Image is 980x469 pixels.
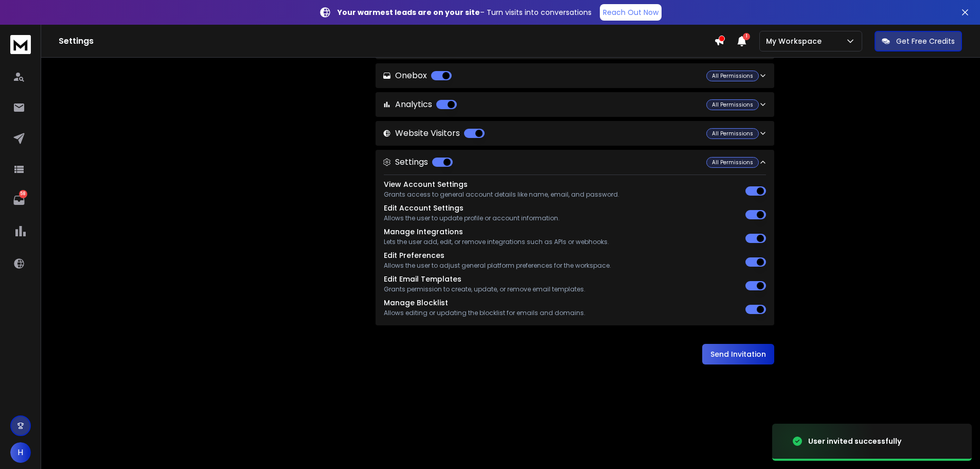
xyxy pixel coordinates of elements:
div: All Permissions [706,157,759,168]
div: Settings All Permissions [376,175,774,325]
button: H [10,442,31,463]
label: View Account Settings [384,179,468,189]
p: Allows editing or updating the blocklist for emails and domains. [384,309,585,317]
div: All Permissions [706,99,759,110]
label: Manage Blocklist [384,298,448,308]
button: Send Invitation [702,344,774,364]
p: Get Free Credits [896,36,955,46]
p: Website Visitors [383,127,485,140]
label: Manage Integrations [384,227,463,237]
img: logo [10,35,31,54]
p: – Turn visits into conversations [337,7,592,18]
button: Settings All Permissions [376,150,774,175]
p: Analytics [383,98,457,111]
strong: Your warmest leads are on your site [337,7,480,18]
h1: Settings [59,35,714,47]
button: Get Free Credits [875,31,962,51]
p: Allows the user to update profile or account information. [384,214,560,222]
div: All Permissions [706,71,759,81]
p: Grants access to general account details like name, email, and password. [384,190,619,199]
label: Edit Preferences [384,250,444,260]
p: Allows the user to adjust general platform preferences for the workspace. [384,262,611,270]
p: Settings [383,156,453,168]
button: Analytics All Permissions [376,92,774,117]
p: Lets the user add, edit, or remove integrations such as APIs or webhooks. [384,238,609,246]
p: 58 [19,190,27,198]
p: Onebox [383,70,452,82]
label: Edit Email Templates [384,274,461,284]
button: Website Visitors All Permissions [376,121,774,146]
div: User invited successfully [808,436,901,446]
label: Edit Account Settings [384,203,464,213]
a: 58 [9,190,29,211]
button: Onebox All Permissions [376,63,774,88]
p: My Workspace [766,36,826,46]
p: Grants permission to create, update, or remove email templates. [384,285,585,293]
div: All Permissions [706,128,759,139]
p: Reach Out Now [603,7,658,18]
span: 1 [743,33,750,40]
a: Reach Out Now [600,4,662,21]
